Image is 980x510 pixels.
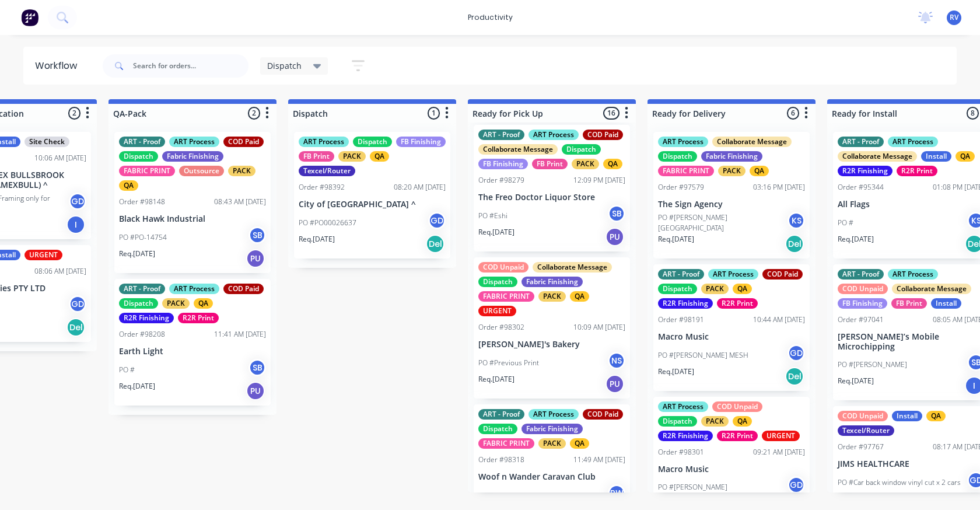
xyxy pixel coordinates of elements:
[223,137,264,147] div: COD Paid
[658,401,708,412] div: ART Process
[24,137,69,147] div: Site Check
[119,249,155,259] p: Req. [DATE]
[214,329,266,340] div: 11:41 AM [DATE]
[785,235,804,253] div: Del
[119,180,138,191] div: QA
[66,215,85,234] div: I
[478,455,524,465] div: Order #98318
[838,166,892,176] div: R2R Finishing
[478,340,625,350] p: [PERSON_NAME]'s Bakery
[658,151,697,162] div: Dispatch
[249,226,266,244] div: SB
[478,211,508,221] p: PO #Eshi
[653,132,810,259] div: ART ProcessCollaborate MessageDispatchFabric FinishingFABRIC PRINTPACKQAOrder #9757903:16 PM [DAT...
[478,358,539,368] p: PO #Previous Print
[428,212,446,229] div: GD
[119,381,155,392] p: Req. [DATE]
[299,234,335,244] p: Req. [DATE]
[583,130,623,140] div: COD Paid
[701,416,729,427] div: PACK
[521,424,583,434] div: Fabric Finishing
[658,212,787,233] p: PO #[PERSON_NAME][GEOGRAPHIC_DATA]
[246,382,265,400] div: PU
[701,284,729,294] div: PACK
[838,151,917,162] div: Collaborate Message
[478,175,524,186] div: Order #98279
[717,431,758,441] div: R2R Print
[838,442,884,452] div: Order #97767
[338,151,366,162] div: PACK
[838,425,894,436] div: Texcel/Router
[583,409,623,420] div: COD Paid
[162,298,190,309] div: PACK
[658,366,694,377] p: Req. [DATE]
[762,269,803,280] div: COD Paid
[394,182,446,193] div: 08:20 AM [DATE]
[897,166,937,176] div: R2R Print
[838,359,907,370] p: PO #[PERSON_NAME]
[733,284,752,294] div: QA
[119,214,266,224] p: Black Hawk Industrial
[214,197,266,207] div: 08:43 AM [DATE]
[119,151,158,162] div: Dispatch
[570,291,589,302] div: QA
[562,144,601,155] div: Dispatch
[474,257,630,399] div: COD UnpaidCollaborate MessageDispatchFabric FinishingFABRIC PRINTPACKQAURGENTOrder #9830210:09 AM...
[169,137,219,147] div: ART Process
[478,472,625,482] p: Woof n Wander Caravan Club
[34,153,86,163] div: 10:06 AM [DATE]
[533,262,612,273] div: Collaborate Message
[178,313,219,323] div: R2R Print
[658,332,805,342] p: Macro Music
[891,298,927,309] div: FB Print
[478,322,524,333] div: Order #98302
[299,166,355,176] div: Texcel/Router
[396,137,446,147] div: FB Finishing
[573,175,625,186] div: 12:09 PM [DATE]
[370,151,389,162] div: QA
[570,438,589,449] div: QA
[838,269,884,280] div: ART - Proof
[573,322,625,333] div: 10:09 AM [DATE]
[892,411,922,421] div: Install
[119,166,175,176] div: FABRIC PRINT
[712,137,792,147] div: Collaborate Message
[478,130,524,140] div: ART - Proof
[717,298,758,309] div: R2R Print
[478,374,514,385] p: Req. [DATE]
[267,60,302,72] span: Dispatch
[838,182,884,193] div: Order #95344
[605,228,624,246] div: PU
[532,159,568,169] div: FB Print
[658,431,713,441] div: R2R Finishing
[24,250,62,260] div: URGENT
[169,284,219,294] div: ART Process
[931,298,961,309] div: Install
[892,284,971,294] div: Collaborate Message
[119,232,167,243] p: PO #PO-14754
[119,365,135,375] p: PO #
[605,375,624,393] div: PU
[787,344,805,362] div: GD
[34,266,86,277] div: 08:06 AM [DATE]
[246,249,265,268] div: PU
[538,291,566,302] div: PACK
[658,315,704,325] div: Order #98191
[299,182,345,193] div: Order #98392
[249,359,266,376] div: SB
[478,424,517,434] div: Dispatch
[658,200,805,209] p: The Sign Agency
[950,12,958,23] span: RV
[653,264,810,391] div: ART - ProofART ProcessCOD PaidDispatchPACKQAR2R FinishingR2R PrintOrder #9819110:44 AM [DATE]Macr...
[69,193,86,210] div: GD
[838,411,888,421] div: COD Unpaid
[608,205,625,222] div: SB
[194,298,213,309] div: QA
[528,409,579,420] div: ART Process
[119,329,165,340] div: Order #98208
[133,54,249,78] input: Search for orders...
[478,262,528,273] div: COD Unpaid
[426,235,444,253] div: Del
[658,166,714,176] div: FABRIC PRINT
[299,218,356,228] p: PO #PO00026637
